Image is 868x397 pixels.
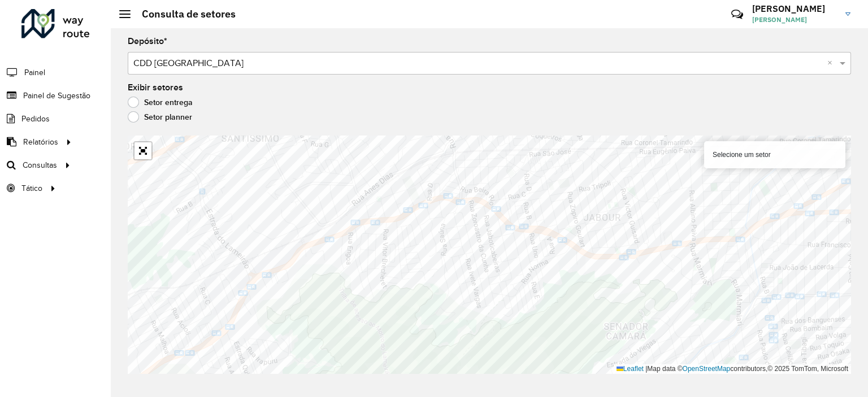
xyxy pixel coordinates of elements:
[128,111,192,123] label: Setor planner
[128,34,167,48] label: Depósito
[683,365,731,373] a: OpenStreetMap
[24,67,45,78] span: Painel
[725,2,749,27] a: Contato Rápido
[21,182,42,194] span: Tático
[128,81,183,94] label: Exibir setores
[23,159,57,171] span: Consultas
[827,56,837,70] span: Clear all
[752,15,837,25] span: [PERSON_NAME]
[134,142,151,159] a: Abrir mapa em tela cheia
[128,97,193,108] label: Setor entrega
[23,90,90,102] span: Painel de Sugestão
[704,141,845,168] div: Selecione um setor
[131,8,236,20] h2: Consulta de setores
[23,136,58,148] span: Relatórios
[617,365,644,373] a: Leaflet
[752,3,837,14] h3: [PERSON_NAME]
[614,364,851,374] div: Map data © contributors,© 2025 TomTom, Microsoft
[645,365,647,373] span: |
[21,113,50,125] span: Pedidos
